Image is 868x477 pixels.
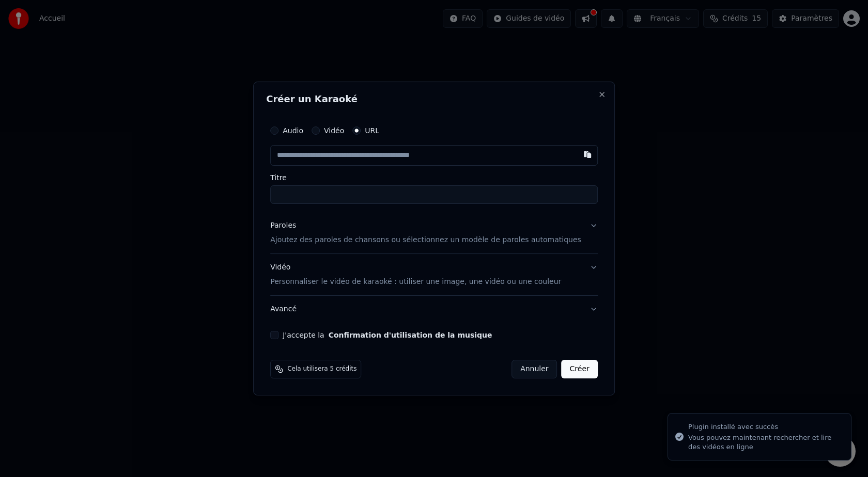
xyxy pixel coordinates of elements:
button: Créer [562,360,598,378]
label: Audio [283,127,303,134]
div: Vidéo [270,262,561,287]
p: Personnaliser le vidéo de karaoké : utiliser une image, une vidéo ou une couleur [270,277,561,287]
span: Cela utilisera 5 crédits [287,365,357,373]
button: Annuler [512,360,557,378]
button: VidéoPersonnaliser le vidéo de karaoké : utiliser une image, une vidéo ou une couleur [270,254,598,295]
h2: Créer un Karaoké [266,94,602,104]
label: Vidéo [324,127,344,134]
button: Avancé [270,296,598,323]
label: J'accepte la [283,331,492,339]
label: URL [365,127,379,134]
button: ParolesAjoutez des paroles de chansons ou sélectionnez un modèle de paroles automatiques [270,212,598,253]
p: Ajoutez des paroles de chansons ou sélectionnez un modèle de paroles automatiques [270,235,581,245]
label: Titre [270,174,598,181]
button: J'accepte la [329,331,492,339]
div: Paroles [270,220,296,231]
